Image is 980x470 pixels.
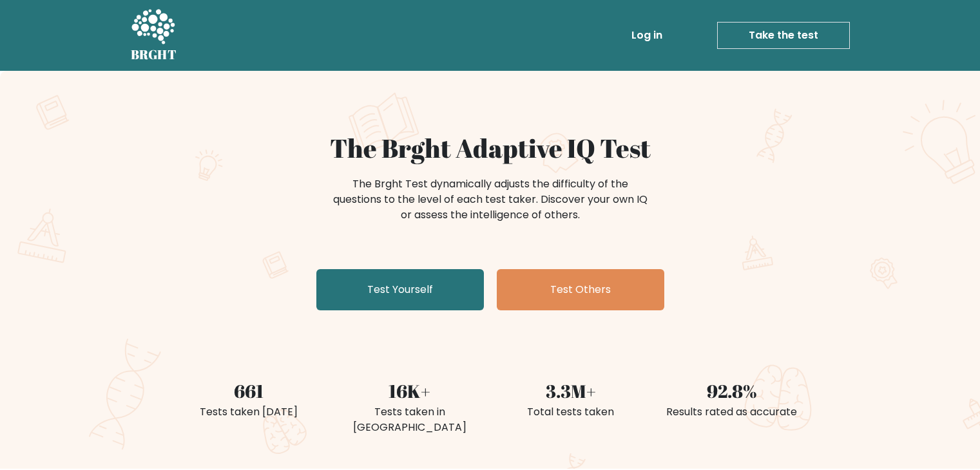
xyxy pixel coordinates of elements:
[316,269,484,310] a: Test Yourself
[498,404,644,420] div: Total tests taken
[659,377,805,404] div: 92.8%
[717,22,850,49] a: Take the test
[176,404,322,420] div: Tests taken [DATE]
[329,176,651,223] div: The Brght Test dynamically adjusts the difficulty of the questions to the level of each test take...
[337,377,483,404] div: 16K+
[626,23,668,48] a: Log in
[659,404,805,420] div: Results rated as accurate
[176,133,805,164] h1: The Brght Adaptive IQ Test
[131,5,177,66] a: BRGHT
[337,404,483,435] div: Tests taken in [GEOGRAPHIC_DATA]
[497,269,664,310] a: Test Others
[176,377,322,404] div: 661
[131,47,177,62] h5: BRGHT
[498,377,644,404] div: 3.3M+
